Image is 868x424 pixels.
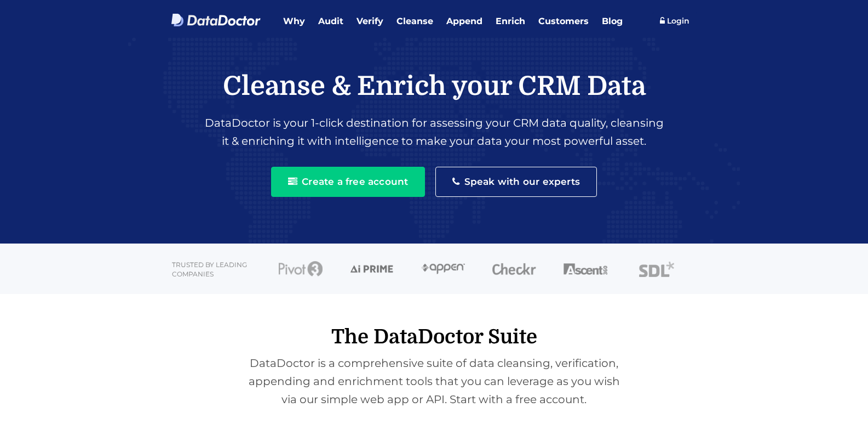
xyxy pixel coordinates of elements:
[532,5,595,30] a: Customers
[357,16,383,26] span: Verify
[435,167,597,196] button: Speak with our experts
[440,5,489,30] a: Append
[652,12,697,30] a: Login
[350,263,394,275] img: iprime
[492,263,536,276] img: checkr
[277,5,312,30] a: Why
[396,16,433,26] span: Cleanse
[390,5,440,30] a: Cleanse
[119,109,749,150] p: DataDoctor is your 1-click destination for assessing your CRM data quality, cleansing it & enrich...
[279,261,323,276] img: pivot3
[446,16,482,26] span: Append
[564,263,607,275] img: ascent
[350,5,390,30] a: Verify
[595,5,629,30] a: Blog
[283,16,305,26] span: Why
[602,16,623,26] span: Blog
[119,70,749,104] h1: Cleanse & Enrich your CRM Data
[163,325,705,349] h2: The DataDoctor Suite
[172,244,249,279] p: TRUSTED BY LEADING COMPANIES
[163,354,705,409] h3: DataDoctor is a comprehensive suite of data cleansing, verification, appending and enrichment too...
[312,5,350,30] a: Audit
[496,16,525,26] span: Enrich
[318,16,343,26] span: Audit
[421,263,465,275] img: appen
[538,16,589,26] span: Customers
[271,167,425,196] button: Create a free account
[639,261,674,278] img: sdl
[489,5,532,30] a: Enrich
